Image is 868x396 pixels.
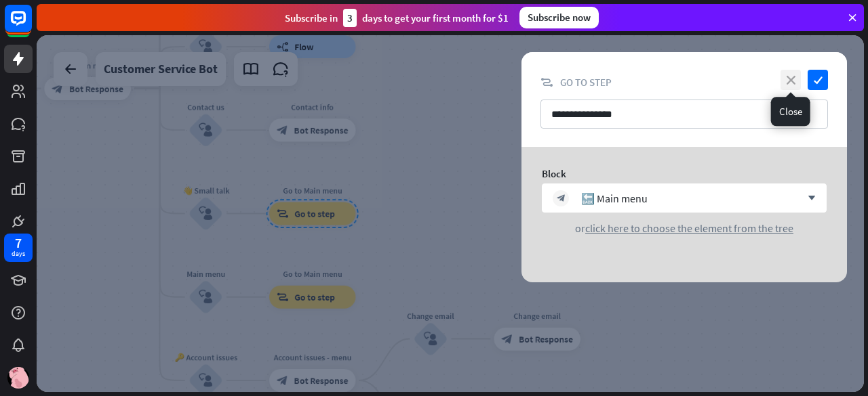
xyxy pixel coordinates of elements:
div: 🔙 Main menu [581,192,648,205]
i: arrow_down [801,194,816,202]
div: 7 [15,237,22,249]
div: Subscribe in days to get your first month for $1 [285,9,509,27]
i: block_goto [540,76,553,89]
div: or [542,221,827,235]
i: block_bot_response [557,194,566,202]
i: check [808,70,828,90]
a: 7 days [4,234,33,262]
span: Go to step [560,76,612,89]
div: Block [542,167,827,180]
div: days [12,249,25,259]
button: Open LiveChat chat widget [11,5,52,46]
span: click here to choose the element from the tree [585,221,793,235]
i: close [781,70,801,90]
div: Subscribe now [519,7,599,28]
div: 3 [343,9,357,27]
